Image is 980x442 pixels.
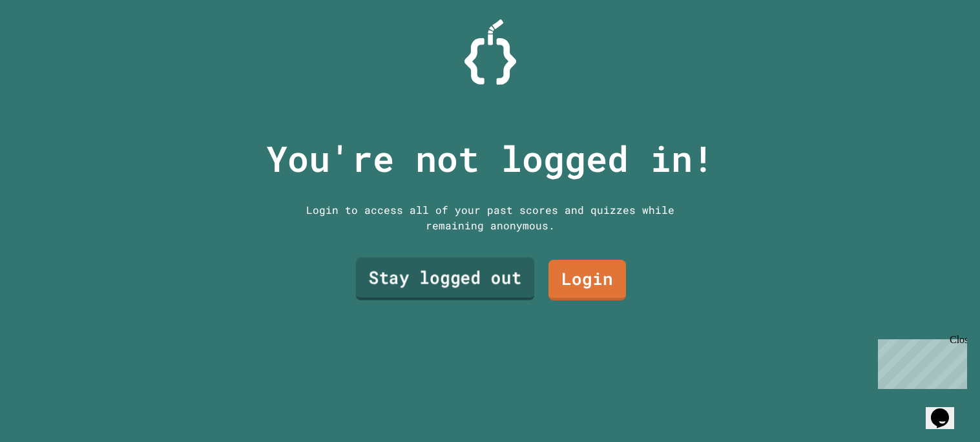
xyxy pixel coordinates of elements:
[548,260,626,300] a: Login
[297,202,684,233] div: Login to access all of your past scores and quizzes while remaining anonymous.
[873,334,967,389] iframe: chat widget
[5,5,89,82] div: Chat with us now!Close
[266,132,714,185] p: You're not logged in!
[464,19,516,85] img: Logo.svg
[355,257,534,300] a: Stay logged out
[926,390,967,429] iframe: chat widget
